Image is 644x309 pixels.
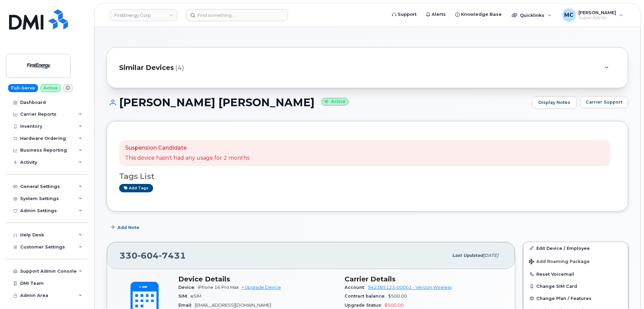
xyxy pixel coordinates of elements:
[107,222,145,234] button: Add Note
[524,242,628,254] a: Edit Device / Employee
[321,98,349,106] small: Active
[178,294,190,299] span: SIM
[345,275,503,283] h3: Carrier Details
[524,280,628,292] button: Change SIM Card
[483,253,498,258] span: [DATE]
[529,259,590,265] span: Add Roaming Package
[178,275,336,283] h3: Device Details
[536,296,592,301] span: Change Plan / Features
[138,250,159,261] span: 604
[119,63,174,73] span: Similar Devices
[345,303,385,308] span: Upgrade Status
[242,285,281,290] a: + Upgrade Device
[119,184,153,192] a: Add tags
[580,96,628,108] button: Carrier Support
[178,285,198,290] span: Device
[107,96,529,108] h1: [PERSON_NAME] [PERSON_NAME]
[190,294,201,299] span: eSIM
[125,154,249,162] p: This device hasn't had any usage for 2 months
[159,250,186,261] span: 7431
[385,303,404,308] span: $500.00
[368,285,452,290] a: 942385123-00001 - Verizon Wireless
[586,99,622,105] span: Carrier Support
[119,172,616,181] h3: Tags List
[615,280,639,304] iframe: Messenger Launcher
[345,294,388,299] span: Contract balance
[178,303,195,308] span: Email
[198,285,239,290] span: iPhone 16 Pro Max
[452,253,483,258] span: Last updated
[388,294,407,299] span: $500.00
[125,144,249,152] p: Suspension Candidate
[524,268,628,280] button: Reset Voicemail
[119,250,186,261] span: 330
[345,285,368,290] span: Account
[524,254,628,268] button: Add Roaming Package
[524,292,628,304] button: Change Plan / Features
[195,303,271,308] span: [EMAIL_ADDRESS][DOMAIN_NAME]
[117,224,139,231] span: Add Note
[532,96,577,109] a: Display Notes
[175,63,184,73] span: (4)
